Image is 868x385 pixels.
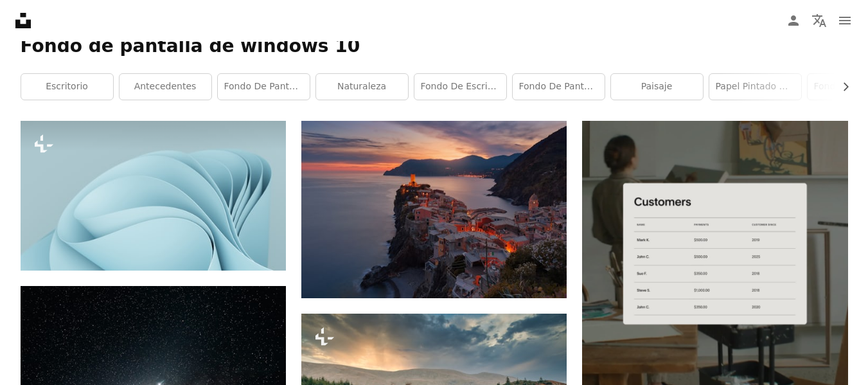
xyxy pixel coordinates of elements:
a: Patrón de fondo [21,190,286,201]
h1: Fondo de pantalla de windows 10 [21,35,848,58]
button: Idioma [806,8,832,33]
a: Fondo de escritorio [414,74,506,100]
a: Inicio — Unsplash [15,13,31,28]
button: Menú [832,8,858,33]
img: Patrón de fondo [21,121,286,270]
a: Vista aérea del pueblo en el acantilado de la montaña durante la puesta del sol naranja [301,203,567,215]
a: Iniciar sesión / Registrarse [781,8,806,33]
a: escritorio [21,74,113,100]
a: naturaleza [316,74,408,100]
img: Vista aérea del pueblo en el acantilado de la montaña durante la puesta del sol naranja [301,121,567,298]
a: Silueta de coche todoterreno [21,368,286,380]
button: desplazar lista a la derecha [834,74,848,100]
a: papel pintado de ventana [709,74,801,100]
a: fondo de pantalla [218,74,310,100]
a: antecedentes [120,74,211,100]
a: fondo de pantalla de windows 11 [513,74,605,100]
a: paisaje [611,74,703,100]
